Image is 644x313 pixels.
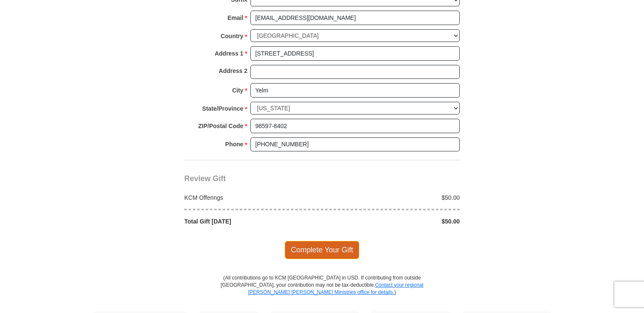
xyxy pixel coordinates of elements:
div: Total Gift [DATE] [180,217,322,226]
div: $50.00 [322,193,464,202]
strong: Address 2 [219,65,247,77]
strong: Country [221,30,244,42]
strong: City [232,84,243,96]
a: Contact your regional [PERSON_NAME] [PERSON_NAME] Ministries office for details. [248,282,423,295]
strong: State/Province [202,103,243,115]
span: Review Gift [184,174,226,183]
span: Complete Your Gift [285,241,360,259]
strong: ZIP/Postal Code [198,120,244,132]
p: (All contributions go to KCM [GEOGRAPHIC_DATA] in USD. If contributing from outside [GEOGRAPHIC_D... [220,274,424,311]
div: $50.00 [322,217,464,226]
div: KCM Offerings [180,193,322,202]
strong: Phone [225,138,244,150]
strong: Address 1 [215,48,244,59]
strong: Email [228,12,243,24]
